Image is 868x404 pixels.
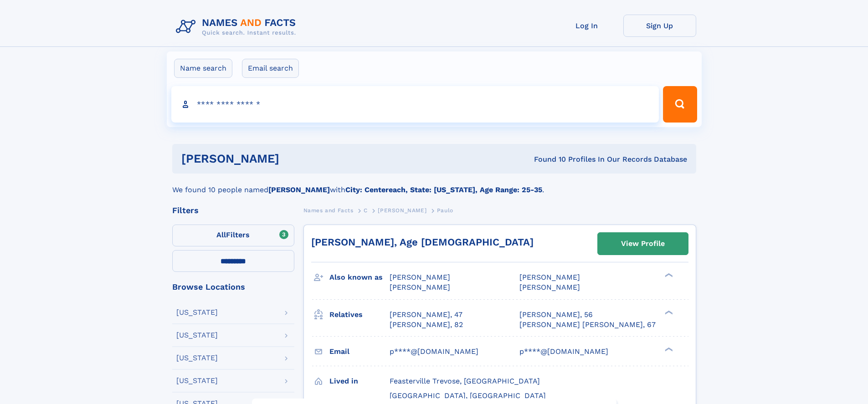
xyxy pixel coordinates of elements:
[176,332,218,339] div: [US_STATE]
[172,174,696,195] div: We found 10 people named with .
[176,354,218,362] div: [US_STATE]
[437,207,453,214] span: Paulo
[171,86,659,123] input: search input
[390,320,463,330] a: [PERSON_NAME], 82
[598,233,688,255] a: View Profile
[390,273,450,281] span: [PERSON_NAME]
[378,207,426,214] span: [PERSON_NAME]
[345,185,542,194] b: City: Centereach, State: [US_STATE], Age Range: 25-35
[329,270,390,285] h3: Also known as
[623,15,696,37] a: Sign Up
[172,225,294,246] label: Filters
[242,59,299,78] label: Email search
[303,205,354,216] a: Names and Facts
[364,207,368,214] span: C
[216,230,226,239] span: All
[519,283,580,291] span: [PERSON_NAME]
[329,373,390,389] h3: Lived in
[550,15,623,37] a: Log In
[663,272,673,278] div: ❯
[172,206,294,215] div: Filters
[268,185,330,194] b: [PERSON_NAME]
[172,283,294,291] div: Browse Locations
[176,309,218,316] div: [US_STATE]
[181,153,407,164] h1: [PERSON_NAME]
[390,377,540,385] span: Feasterville Trevose, [GEOGRAPHIC_DATA]
[519,273,580,281] span: [PERSON_NAME]
[663,309,673,315] div: ❯
[663,86,697,123] button: Search Button
[364,205,368,216] a: C
[378,205,426,216] a: [PERSON_NAME]
[663,346,673,352] div: ❯
[390,391,546,400] span: [GEOGRAPHIC_DATA], [GEOGRAPHIC_DATA]
[621,233,665,254] div: View Profile
[311,236,534,248] a: [PERSON_NAME], Age [DEMOGRAPHIC_DATA]
[329,307,390,322] h3: Relatives
[329,344,390,359] h3: Email
[406,154,687,164] div: Found 10 Profiles In Our Records Database
[176,377,218,384] div: [US_STATE]
[390,283,450,291] span: [PERSON_NAME]
[519,320,656,330] a: [PERSON_NAME] [PERSON_NAME], 67
[172,15,303,39] img: Logo Names and Facts
[519,310,593,320] a: [PERSON_NAME], 56
[390,310,462,320] a: [PERSON_NAME], 47
[174,59,232,78] label: Name search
